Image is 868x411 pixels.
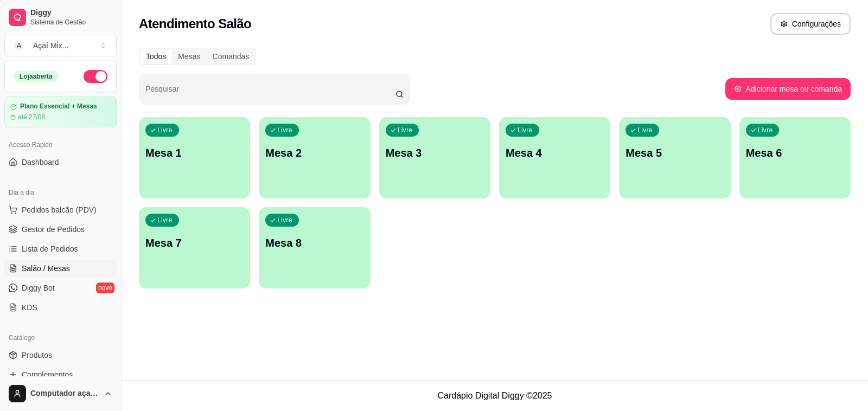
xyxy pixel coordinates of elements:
[84,70,107,83] button: Alterar Status
[4,260,117,277] a: Salão / Mesas
[30,389,99,399] span: Computador açaí Mix
[518,126,533,134] p: Livre
[4,221,117,238] a: Gestor de Pedidos
[4,299,117,316] a: KDS
[4,381,117,407] button: Computador açaí Mix
[22,282,55,293] span: Diggy Bot
[379,117,490,198] button: LivreMesa 3
[4,136,117,153] div: Acesso Rápido
[20,102,97,111] article: Plano Essencial + Mesas
[139,15,251,33] h2: Atendimento Salão
[172,49,206,64] div: Mesas
[746,145,844,160] p: Mesa 6
[4,366,117,383] a: Complementos
[626,145,724,160] p: Mesa 5
[145,235,244,251] p: Mesa 7
[33,40,68,51] div: Açaí Mix ...
[145,88,395,99] input: Pesquisar
[139,207,250,288] button: LivreMesa 7
[22,224,85,235] span: Gestor de Pedidos
[398,126,413,134] p: Livre
[4,184,117,201] div: Dia a dia
[259,207,370,288] button: LivreMesa 8
[18,113,45,121] article: até 27/08
[22,369,73,380] span: Complementos
[265,145,363,160] p: Mesa 2
[22,350,52,361] span: Produtos
[4,240,117,258] a: Lista de Pedidos
[14,40,24,51] span: A
[277,216,292,224] p: Livre
[506,145,604,160] p: Mesa 4
[4,153,117,171] a: Dashboard
[22,204,97,215] span: Pedidos balcão (PDV)
[4,4,117,30] a: DiggySistema de Gestão
[4,279,117,297] a: Diggy Botnovo
[157,216,173,224] p: Livre
[4,97,117,127] a: Plano Essencial + Mesasaté 27/08
[4,346,117,364] a: Produtos
[22,243,78,254] span: Lista de Pedidos
[739,117,851,198] button: LivreMesa 6
[259,117,370,198] button: LivreMesa 2
[619,117,730,198] button: LivreMesa 5
[30,18,112,27] span: Sistema de Gestão
[637,126,653,134] p: Livre
[139,117,250,198] button: LivreMesa 1
[140,49,172,64] div: Todos
[207,49,256,64] div: Comandas
[770,13,851,35] button: Configurações
[4,35,117,56] button: Select a team
[22,157,59,168] span: Dashboard
[30,8,112,18] span: Diggy
[22,302,37,313] span: KDS
[386,145,484,160] p: Mesa 3
[122,380,868,411] footer: Cardápio Digital Diggy © 2025
[157,126,173,134] p: Livre
[145,145,244,160] p: Mesa 1
[758,126,773,134] p: Livre
[277,126,292,134] p: Livre
[499,117,610,198] button: LivreMesa 4
[265,235,363,251] p: Mesa 8
[14,70,59,82] div: Loja aberta
[725,78,851,100] button: Adicionar mesa ou comanda
[22,263,70,274] span: Salão / Mesas
[4,201,117,219] button: Pedidos balcão (PDV)
[4,329,117,346] div: Catálogo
